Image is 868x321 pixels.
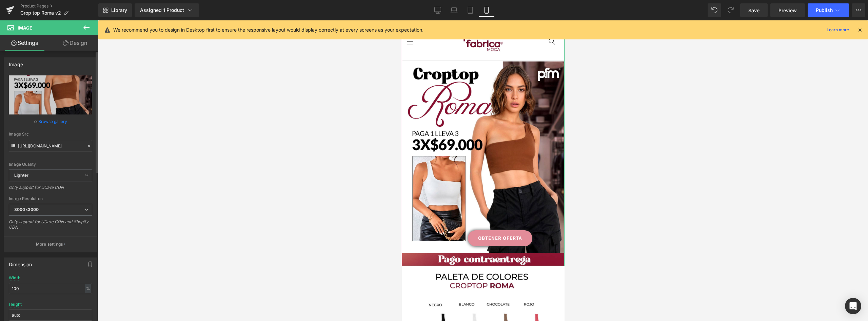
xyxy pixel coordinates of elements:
div: Only support for UCare CDN and Shopify CDN [9,219,92,234]
div: Image [9,58,23,67]
a: Design [51,35,100,51]
a: Preview [770,3,805,17]
a: Tablet [462,3,478,17]
span: Library [111,7,127,13]
a: New Library [98,3,132,17]
div: Image Quality [9,162,92,167]
button: Redo [724,3,737,17]
span: Publish [816,7,833,13]
img: Punto Fabrica Moda [46,5,117,38]
input: auto [9,283,92,294]
input: Link [9,140,92,152]
a: Browse gallery [38,115,67,127]
button: More [852,3,865,17]
a: Product Pages [20,3,98,9]
span: Preview [778,7,797,14]
div: Open Intercom Messenger [845,298,861,314]
b: 3000x3000 [14,207,39,212]
input: auto [9,309,92,321]
button: More settings [4,236,97,252]
span: Image [18,25,32,31]
a: Mobile [478,3,495,17]
a: Desktop [430,3,446,17]
b: Lighter [14,173,28,178]
a: Punto Fabrica Moda [43,2,120,40]
button: Publish [808,3,849,17]
div: Assigned 1 Product [140,7,194,14]
span: Save [748,7,759,14]
div: Dimension [9,258,32,267]
button: Undo [708,3,721,17]
div: Image Resolution [9,196,92,201]
div: Width [9,275,20,280]
div: % [85,284,91,293]
div: Height [9,302,22,307]
a: Laptop [446,3,462,17]
span: Crop top Roma v2 [20,10,61,16]
div: Image Src [9,132,92,137]
a: Learn more [824,26,852,34]
p: We recommend you to design in Desktop first to ensure the responsive layout would display correct... [113,26,423,34]
a: OBTENER OFERTA [66,210,131,226]
div: or [9,118,92,125]
p: More settings [36,241,63,247]
div: Only support for UCare CDN [9,185,92,195]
